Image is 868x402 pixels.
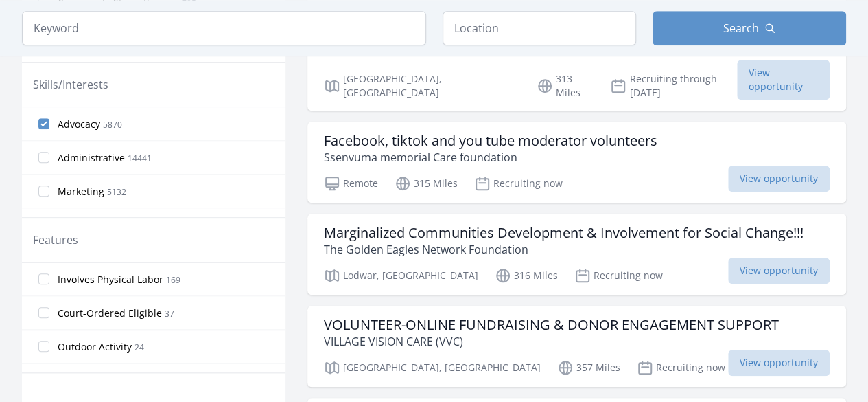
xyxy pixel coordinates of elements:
[165,308,174,320] span: 37
[723,20,759,36] span: Search
[107,186,126,198] span: 5132
[33,76,108,93] legend: Skills/Interests
[495,267,558,284] p: 316 Miles
[395,175,458,192] p: 315 Miles
[38,118,49,129] input: Advocacy 5870
[58,151,125,165] span: Administrative
[324,359,541,376] p: [GEOGRAPHIC_DATA], [GEOGRAPHIC_DATA]
[58,118,100,131] span: Advocacy
[728,350,830,376] span: View opportunity
[38,273,49,284] input: Involves Physical Labor 169
[728,166,830,192] span: View opportunity
[474,175,563,192] p: Recruiting now
[324,149,657,166] p: Ssenvuma memorial Care foundation
[307,214,846,295] a: Marginalized Communities Development & Involvement for Social Change!!! The Golden Eagles Network...
[324,317,779,333] h3: VOLUNTEER-ONLINE FUNDRAISING & DONOR ENGAGEMENT SUPPORT
[324,241,804,258] p: The Golden Eagles Network Foundation
[307,306,846,387] a: VOLUNTEER-ONLINE FUNDRAISING & DONOR ENGAGEMENT SUPPORT VILLAGE VISION CARE (VVC) [GEOGRAPHIC_DAT...
[103,119,122,131] span: 5870
[22,11,426,45] input: Keyword
[737,60,830,100] span: View opportunity
[58,340,132,354] span: Outdoor Activity
[537,72,594,100] p: 313 Miles
[38,307,49,318] input: Court-Ordered Eligible 37
[58,273,163,287] span: Involves Physical Labor
[307,122,846,203] a: Facebook, tiktok and you tube moderator volunteers Ssenvuma memorial Care foundation Remote 315 M...
[58,306,162,320] span: Court-Ordered Eligible
[324,225,804,241] h3: Marginalized Communities Development & Involvement for Social Change!!!
[637,359,725,376] p: Recruiting now
[574,267,663,284] p: Recruiting now
[324,175,378,192] p: Remote
[33,232,78,248] legend: Features
[610,72,737,100] p: Recruiting through [DATE]
[38,186,49,197] input: Marketing 5132
[324,133,657,149] h3: Facebook, tiktok and you tube moderator volunteers
[653,11,846,45] button: Search
[38,152,49,163] input: Administrative 14441
[307,16,846,111] a: Women Empowerment Program in [GEOGRAPHIC_DATA] Mshikamano Foundation [GEOGRAPHIC_DATA], [GEOGRAPH...
[324,333,779,350] p: VILLAGE VISION CARE (VVC)
[58,185,104,199] span: Marketing
[728,258,830,284] span: View opportunity
[166,274,180,286] span: 169
[134,342,144,353] span: 24
[38,341,49,352] input: Outdoor Activity 24
[324,267,478,284] p: Lodwar, [GEOGRAPHIC_DATA]
[557,359,620,376] p: 357 Miles
[443,11,636,45] input: Location
[128,153,152,164] span: 14441
[324,72,520,100] p: [GEOGRAPHIC_DATA], [GEOGRAPHIC_DATA]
